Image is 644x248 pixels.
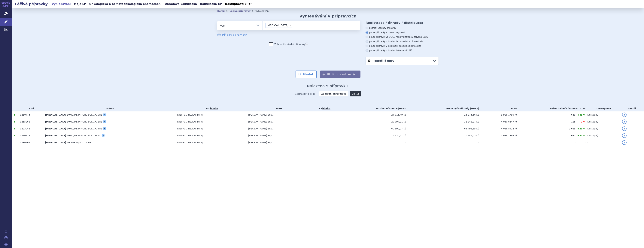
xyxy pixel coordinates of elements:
span: Dostupnosti LP [225,2,248,5]
th: Kód [18,106,43,111]
h3: Registrace / úhrady / distribuce: [366,21,439,25]
a: Onkologická a hematoonkologická onemocnění [88,2,163,7]
td: 3 988,1795 Kč [479,111,517,118]
td: 185 [517,118,576,125]
a: Domů [217,10,225,12]
td: Dostupný [585,111,620,118]
td: 0210772 [18,132,43,139]
label: pouze přípravky s platnou registrací [366,31,439,34]
a: vyhledávání neobsahuje žádnou platnou referenční skupinu [322,107,330,110]
span: 10MG/ML INF CNC SOL 1X12ML [67,120,102,123]
td: [PERSON_NAME] Squ... [246,111,310,118]
td: - [310,118,338,125]
td: - [576,139,585,146]
span: Tento přípravek má více úhrad. [14,134,15,137]
h2: Léčivé přípravky [12,1,51,7]
th: Detail [620,106,644,111]
span: [MEDICAL_DATA] [45,113,66,116]
th: EKV1 [479,106,517,111]
td: 29 794,91 Kč [338,118,406,125]
span: v červenci 2025 [566,107,585,110]
label: pouze přípravky v distribuci v posledních 3 měsících [366,44,439,47]
span: v červenci 2025 [412,36,428,38]
td: 0223046 [18,125,43,132]
span: [MEDICAL_DATA] [45,141,66,144]
span: [MEDICAL_DATA] [187,114,202,116]
a: hledat [210,107,218,110]
abbr: (?) [305,42,308,45]
td: [PERSON_NAME] Squ... [246,139,310,146]
a: Dostupnosti LP [224,2,253,7]
td: 0286265 [18,139,43,146]
label: Zobrazit bratrské přípravky [269,42,308,46]
td: 0255268 [18,118,43,125]
th: Počet balení [517,106,585,111]
a: Přidat parametr [217,33,247,36]
td: - [479,139,517,146]
span: [MEDICAL_DATA] [187,128,202,130]
td: - [406,139,479,146]
span: 600MG INJ SOL 1X5ML [67,141,92,144]
td: Dostupný [585,125,620,132]
td: - [517,139,576,146]
td: 669 [517,111,576,118]
span: Zobrazeno jako: [295,91,317,96]
span: 10MG/ML INF CNC SOL 1X4ML [67,134,101,137]
a: Léčivé přípravky [229,10,251,12]
a: detail [622,133,627,138]
span: L01FF01 [177,141,187,144]
td: - [310,111,338,118]
span: [MEDICAL_DATA] [45,120,66,123]
th: Dostupnost [585,106,620,111]
span: 10MG/ML INF CNC SOL 1X24ML [67,127,102,130]
div: V [103,127,106,130]
td: 60 690,07 Kč [338,125,406,132]
a: Moje LP [73,2,87,7]
td: Dostupný [585,132,620,139]
td: 64 496,55 Kč [406,125,479,132]
span: L01FF01 [177,113,187,116]
span: v červenci 2025 [396,49,412,52]
th: Název [43,106,175,111]
th: RS [310,106,338,111]
span: [MEDICAL_DATA] [266,24,288,27]
span: +25 % [577,127,585,130]
div: V [102,134,105,137]
label: pouze přípravky v distribuci v posledních 12 měsících [366,40,439,43]
span: [MEDICAL_DATA] [187,135,202,137]
td: 4 050,6647 Kč [479,118,517,125]
span: L01FF01 [177,134,187,137]
th: Maximální cena výrobce [338,106,406,111]
span: [MEDICAL_DATA] [187,121,202,123]
td: 26 873,56 Kč [406,111,479,118]
button: Uložit do sledovaných [320,71,360,78]
span: 10MG/ML INF CNC SOL 1X10ML [67,113,102,116]
del: hledat [322,107,330,110]
td: - [310,132,338,139]
td: - [310,139,338,146]
span: +55 % [577,134,585,137]
td: 1 665 [517,125,576,132]
a: detail [622,140,627,145]
a: DIS-13 [350,91,361,96]
label: zobrazit všechny přípravky [366,26,439,29]
a: Pokročilé filtry [366,57,439,65]
label: pouze přípravky v distribuci [366,49,439,52]
td: 32 248,27 Kč [406,118,479,125]
th: První výše úhrady (UHR1) [406,106,479,111]
span: Tento přípravek má více úhrad. [14,120,15,123]
span: Nalezeno 5 přípravků. [307,84,349,88]
th: ATC [175,106,246,111]
a: Kalkulačka CP [199,2,223,7]
button: Hledat [296,71,317,78]
th: MAH [246,106,310,111]
td: Dostupný [585,118,620,125]
span: [MEDICAL_DATA] [187,142,202,144]
span: -9 % [580,120,585,123]
td: - [585,139,620,146]
span: +43 % [577,113,585,116]
a: detail [622,113,627,117]
td: - [310,125,338,132]
span: Tento přípravek má více úhrad. [14,113,15,116]
td: 3 988,1795 Kč [479,132,517,139]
